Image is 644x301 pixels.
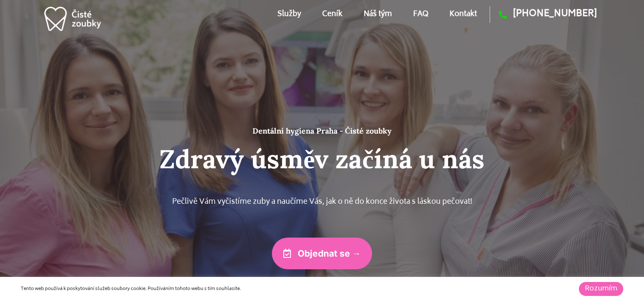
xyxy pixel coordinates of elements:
p: Pečlivě Vám vyčistíme zuby a naučíme Vás, jak o ně do konce života s láskou pečovat! [69,196,576,209]
span: [PHONE_NUMBER] [507,6,597,23]
img: dentální hygiena v praze [43,2,102,36]
a: Rozumím [579,282,623,296]
h1: Dentální hygiena Praha - Čisté zoubky [69,126,576,136]
a: Objednat se → [272,238,373,269]
a: [PHONE_NUMBER] [490,6,597,23]
h2: Zdravý úsměv začíná u nás [69,144,576,175]
div: Tento web používá k poskytování služeb soubory cookie. Používáním tohoto webu s tím souhlasíte. [21,285,443,293]
span: Objednat se → [298,249,361,258]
